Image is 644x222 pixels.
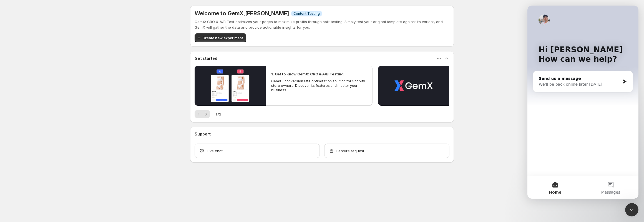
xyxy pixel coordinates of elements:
p: GemX - conversion rate optimization solution for Shopify store owners. Discover its features and ... [271,79,367,92]
iframe: Intercom live chat [527,6,638,199]
p: GemX: CRO & A/B Test optimizes your pages to maximize profits through split testing. Simply test ... [195,19,449,30]
nav: Pagination [195,110,210,118]
button: Play video [378,66,449,106]
button: Create new experiment [195,33,246,42]
h3: Get started [195,56,217,61]
h2: 1. Get to Know GemX: CRO & A/B Testing [271,71,344,77]
span: Content Testing [293,11,320,16]
span: 1 / 2 [215,111,221,117]
span: Feature request [336,148,364,154]
iframe: Intercom live chat [625,203,638,216]
h3: Support [195,131,211,137]
button: Next [202,110,210,118]
h5: Welcome to GemX [195,10,289,17]
span: Live chat [207,148,223,154]
button: Play video [195,66,266,106]
span: Create new experiment [202,35,243,41]
span: , [PERSON_NAME] [243,10,289,17]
